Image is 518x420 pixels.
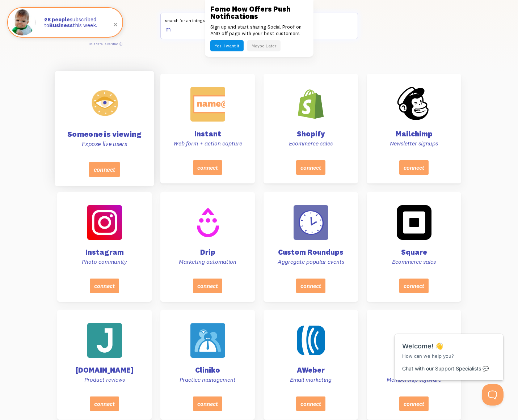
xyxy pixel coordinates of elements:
[375,366,452,374] h4: aMember
[64,140,145,148] p: Expose live users
[169,140,246,147] p: Web form + action capture
[264,192,358,302] a: Custom Roundups Aggregate popular events connect
[169,258,246,266] p: Marketing automation
[90,396,119,411] button: connect
[169,366,246,374] h4: Cliniko
[399,396,429,411] button: connect
[399,278,429,293] button: connect
[264,310,358,420] a: AWeber Email marketing connect
[375,130,452,137] h4: Mailchimp
[210,40,244,51] button: Yes! I want it
[9,9,35,35] img: Fomo
[272,249,349,256] h4: Custom Roundups
[66,376,143,383] p: Product reviews
[66,249,143,256] h4: Instagram
[169,249,246,256] h4: Drip
[375,249,452,256] h4: Square
[88,42,122,46] a: This data is verified ⓘ
[193,396,222,411] button: connect
[272,366,349,374] h4: AWeber
[160,310,255,420] a: Cliniko Practice management connect
[247,40,281,51] button: Maybe Later
[169,376,246,383] p: Practice management
[66,366,143,374] h4: [DOMAIN_NAME]
[272,376,349,383] p: Email marketing
[272,258,349,266] p: Aggregate popular events
[55,71,154,186] a: Someone is viewing Expose live users connect
[367,74,461,183] a: Mailchimp Newsletter signups connect
[272,140,349,147] p: Ecommerce sales
[89,162,119,177] button: connect
[160,13,358,24] label: search for an integration
[49,22,73,29] strong: Business
[264,74,358,183] a: Shopify Ecommerce sales connect
[210,5,308,20] h3: Fomo Now Offers Push Notifications
[210,24,308,37] p: Sign up and start sharing Social Proof on AND off page with your best customers
[160,74,255,183] a: Instant Web form + action capture connect
[375,376,452,383] p: Membership software
[90,278,119,293] button: connect
[367,192,461,302] a: Square Ecommerce sales connect
[44,16,70,23] strong: 28 people
[391,316,508,384] iframe: Help Scout Beacon - Messages and Notifications
[66,258,143,266] p: Photo community
[160,192,255,302] a: Drip Marketing automation connect
[375,140,452,147] p: Newsletter signups
[375,258,452,266] p: Ecommerce sales
[64,130,145,138] h4: Someone is viewing
[193,160,222,175] button: connect
[296,396,325,411] button: connect
[296,160,325,175] button: connect
[169,130,246,137] h4: Instant
[57,310,152,420] a: [DOMAIN_NAME] Product reviews connect
[296,278,325,293] button: connect
[272,130,349,137] h4: Shopify
[193,278,222,293] button: connect
[482,384,504,406] iframe: Help Scout Beacon - Open
[367,310,461,420] a: aMember Membership software connect
[57,192,152,302] a: Instagram Photo community connect
[399,160,429,175] button: connect
[44,17,115,29] p: subscribed to this week.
